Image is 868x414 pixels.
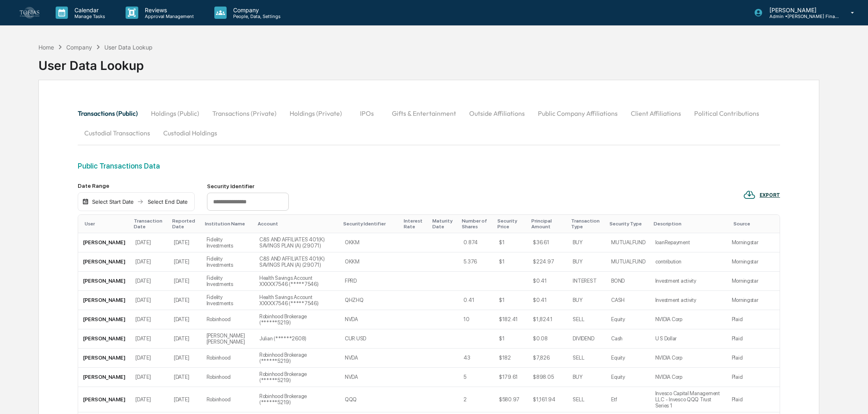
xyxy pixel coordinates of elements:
[38,44,54,51] div: Home
[606,349,650,368] td: Equity
[494,387,528,412] td: $580.97
[727,387,780,412] td: Plaid
[727,272,780,291] td: Morningstar
[340,368,400,387] td: NVDA
[254,387,340,412] td: Robinhood Brokerage (******5219)
[340,291,400,310] td: QHZHQ
[568,233,606,252] td: BUY
[130,387,169,412] td: [DATE]
[494,368,528,387] td: $179.61
[743,189,756,201] img: EXPORT
[78,329,130,349] td: [PERSON_NAME]
[528,310,568,329] td: $1,824.1
[78,252,130,272] td: [PERSON_NAME]
[254,349,340,368] td: Robinhood Brokerage (******5219)
[340,233,400,252] td: OKKM
[254,291,340,310] td: Health Savings Account XXXXX7546 (*****7546)
[494,310,528,329] td: $182.41
[432,218,456,229] div: Maturity Date
[459,291,494,310] td: 0.41
[169,329,202,349] td: [DATE]
[727,329,780,349] td: Plaid
[531,218,564,229] div: Principal Amount
[169,272,202,291] td: [DATE]
[254,368,340,387] td: Robinhood Brokerage (******5219)
[206,103,283,123] button: Transactions (Private)
[283,103,349,123] button: Holdings (Private)
[172,218,198,229] div: Reported Date
[130,349,169,368] td: [DATE]
[727,310,780,329] td: Plaid
[340,329,400,349] td: CUR:USD
[568,329,606,349] td: DIVIDEND
[227,13,285,19] p: People, Data, Settings
[78,103,780,143] div: secondary tabs example
[733,221,776,227] div: Source
[404,218,426,229] div: Interest Rate
[202,310,254,329] td: Robinhood
[138,13,198,19] p: Approval Management
[760,192,780,198] div: EXPORT
[606,252,650,272] td: MUTUALFUND
[130,368,169,387] td: [DATE]
[169,252,202,272] td: [DATE]
[202,387,254,412] td: Robinhood
[385,103,463,123] button: Gifts & Entertainment
[462,218,491,229] div: Number of Shares
[68,7,109,13] p: Calendar
[227,7,285,13] p: Company
[78,123,157,143] button: Custodial Transactions
[494,349,528,368] td: $182
[104,44,153,51] div: User Data Lookup
[78,103,144,123] button: Transactions (Public)
[650,252,727,272] td: contribution
[463,103,531,123] button: Outside Affiliations
[78,182,195,189] div: Date Range
[202,233,254,252] td: Fidelity Investments
[20,7,39,18] img: logo
[650,329,727,349] td: U S Dollar
[137,198,144,205] img: arrow right
[340,272,400,291] td: FPRD
[531,103,624,123] button: Public Company Affiliations
[650,387,727,412] td: Invesco Capital Management LLC - Invesco QQQ Trust Series 1
[130,291,169,310] td: [DATE]
[528,291,568,310] td: $0.41
[343,221,397,227] div: Security Identifier
[568,310,606,329] td: SELL
[606,368,650,387] td: Equity
[258,221,337,227] div: Account
[340,252,400,272] td: OKKM
[528,368,568,387] td: $898.05
[727,291,780,310] td: Morningstar
[202,252,254,272] td: Fidelity Investments
[528,349,568,368] td: $7,826
[459,310,494,329] td: 10
[144,103,206,123] button: Holdings (Public)
[169,233,202,252] td: [DATE]
[568,387,606,412] td: SELL
[606,272,650,291] td: BOND
[202,329,254,349] td: [PERSON_NAME] [PERSON_NAME]
[78,291,130,310] td: [PERSON_NAME]
[571,218,603,229] div: Transaction Type
[138,7,198,13] p: Reviews
[650,349,727,368] td: NVIDIA Corp
[78,310,130,329] td: [PERSON_NAME]
[606,387,650,412] td: Etf
[254,252,340,272] td: C&S AND AFFILIATES 401(K) SAVINGS PLAN (A) (29071)
[145,198,190,205] div: Select End Date
[90,198,135,205] div: Select Start Date
[606,291,650,310] td: CASH
[78,233,130,252] td: [PERSON_NAME]
[842,387,864,409] iframe: Open customer support
[459,387,494,412] td: 2
[494,291,528,310] td: $1
[254,272,340,291] td: Health Savings Account XXXXX7546 (*****7546)
[349,103,385,123] button: IPOs
[340,349,400,368] td: NVDA
[202,272,254,291] td: Fidelity Investments
[169,291,202,310] td: [DATE]
[650,368,727,387] td: NVIDIA Corp
[459,233,494,252] td: 0.874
